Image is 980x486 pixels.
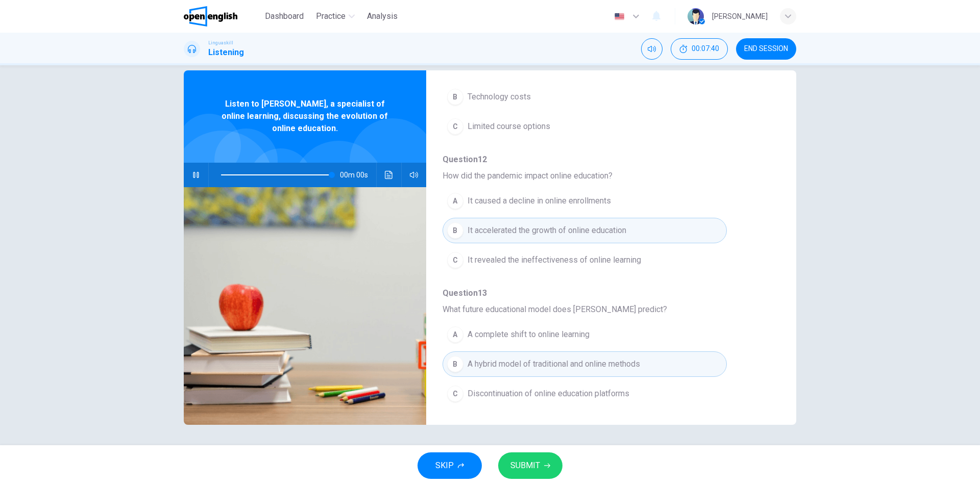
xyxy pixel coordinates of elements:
img: OpenEnglish logo [184,6,237,27]
h1: Listening [208,46,244,59]
span: END SESSION [744,45,788,53]
div: C [447,252,463,268]
span: Question 12 [443,154,764,166]
div: A [447,326,463,343]
span: Analysis [367,10,398,22]
span: Technology costs [468,91,531,103]
img: Profile picture [688,8,704,24]
button: AIt caused a decline in online enrollments [443,188,727,214]
div: Hide [671,38,728,60]
span: A hybrid model of traditional and online methods [468,358,640,370]
span: What future educational model does [PERSON_NAME] predict? [443,303,764,316]
span: Dashboard [265,10,304,22]
button: AA complete shift to online learning [443,322,727,347]
button: BTechnology costs [443,84,727,110]
button: SUBMIT [498,452,562,479]
button: CIt revealed the ineffectiveness of online learning [443,247,727,273]
button: END SESSION [736,38,796,60]
div: B [447,356,463,372]
button: BIt accelerated the growth of online education [443,218,727,243]
button: Click to see the audio transcription [381,163,397,187]
div: C [447,386,463,402]
div: Mute [641,38,663,60]
span: It accelerated the growth of online education [468,224,626,237]
button: CLimited course options [443,114,727,139]
button: CDiscontinuation of online education platforms [443,381,727,406]
span: SKIP [435,458,454,473]
button: Practice [312,7,359,25]
img: en [613,13,626,20]
button: 00:07:40 [671,38,728,60]
span: Listen to [PERSON_NAME], a specialist of online learning, discussing the evolution of online educ... [217,98,393,135]
span: How did the pandemic impact online education? [443,170,764,182]
button: Dashboard [261,7,308,25]
span: Limited course options [468,120,550,133]
span: Discontinuation of online education platforms [468,388,629,400]
span: Linguaskill [208,39,233,46]
span: A complete shift to online learning [468,328,590,341]
span: It caused a decline in online enrollments [468,195,611,207]
span: Question 13 [443,287,764,299]
a: OpenEnglish logo [184,6,261,27]
div: B [447,222,463,239]
button: Analysis [363,7,402,25]
span: Practice [316,10,346,22]
div: B [447,89,463,105]
span: It revealed the ineffectiveness of online learning [468,254,641,266]
span: 00m 00s [340,163,376,187]
div: [PERSON_NAME] [712,10,768,22]
img: Listen to Emma Johnson, a specialist of online learning, discussing the evolution of online educa... [184,187,426,425]
span: SUBMIT [510,458,540,473]
button: SKIP [418,452,482,479]
button: BA hybrid model of traditional and online methods [443,351,727,377]
div: C [447,118,463,135]
span: 00:07:40 [692,45,719,53]
div: A [447,193,463,209]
